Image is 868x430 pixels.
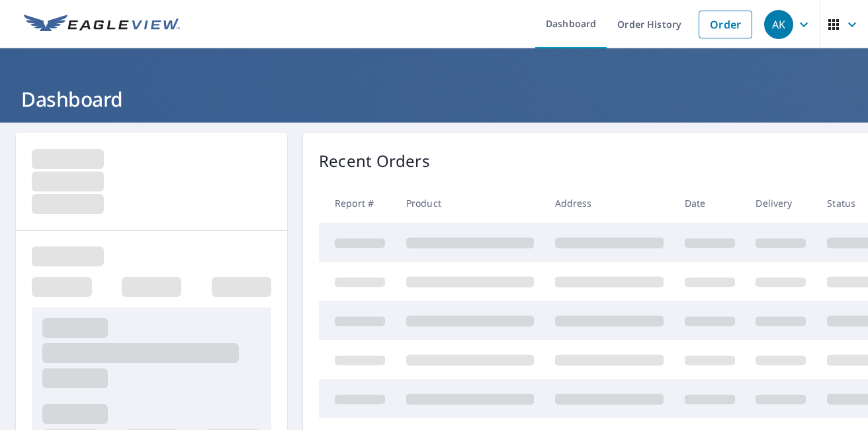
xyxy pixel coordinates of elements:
[764,10,793,39] div: AK
[319,149,430,173] p: Recent Orders
[544,184,674,223] th: Address
[674,184,746,223] th: Date
[699,11,752,38] a: Order
[24,15,180,34] img: EV Logo
[745,184,816,223] th: Delivery
[319,184,396,223] th: Report #
[16,85,852,113] h1: Dashboard
[396,184,544,223] th: Product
